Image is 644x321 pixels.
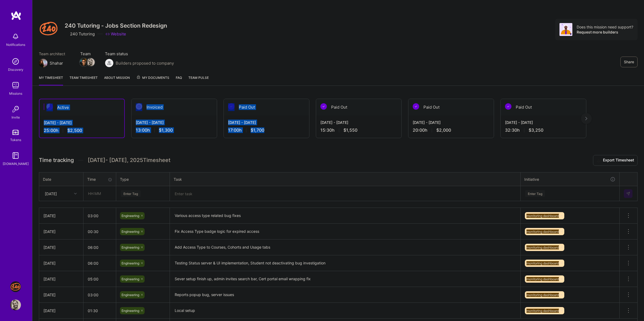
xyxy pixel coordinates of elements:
img: Builders proposed to company [105,59,114,67]
span: monitoring dashboard [526,261,559,265]
img: Avatar [559,23,572,36]
div: Notifications [6,42,25,47]
img: Submit [626,191,630,196]
input: HH:MM [83,256,116,270]
img: Active [46,104,53,110]
span: monitoring dashboard [526,309,559,313]
textarea: Add Access Type to Courses, Cohorts and Usage tabs [170,240,520,255]
textarea: Various access type related bug fixes [170,208,520,223]
span: Engineering [122,293,139,297]
h3: 240 Tutoring - Jobs Section Redesign [65,22,167,29]
div: [DOMAIN_NAME] [3,161,29,167]
img: logo [11,11,21,20]
div: 240 Tutoring [65,31,95,37]
div: [DATE] [43,292,79,298]
a: Team timesheet [69,75,98,86]
div: Time [87,176,112,182]
span: Engineering [122,214,139,218]
img: bell [10,31,21,42]
a: My Documents [136,75,169,86]
span: Engineering [122,309,139,313]
i: icon Chevron [74,192,77,195]
div: [DATE] [43,245,79,250]
div: Paid Out [501,99,586,115]
img: Paid Out [320,103,327,110]
div: Paid Out [316,99,401,115]
textarea: Local setup [170,303,520,318]
div: Active [39,99,124,116]
a: J: 240 Tutoring - Jobs Section Redesign [9,281,22,292]
div: [DATE] - [DATE] [320,120,397,125]
span: Time tracking [39,157,74,164]
span: Engineering [122,230,139,234]
textarea: Reports popup bug, server issues [170,287,520,302]
img: Team Member Avatar [80,58,88,66]
textarea: Sever setup finish up, admin invites search bar, Cert portal email wrapping fix [170,272,520,286]
th: Type [116,172,170,186]
input: HH:MM [83,209,116,223]
div: Enter Tag [121,189,141,198]
div: Does this mission need support? [577,24,633,29]
img: tokens [12,130,19,135]
input: HH:MM [83,288,116,302]
span: $3,250 [529,127,543,133]
div: Enter Tag [525,189,545,198]
img: Company Logo [39,19,58,38]
span: monitoring dashboard [526,214,559,218]
a: Team Member Avatar [87,58,94,67]
div: [DATE] [45,191,57,196]
span: monitoring dashboard [526,245,559,249]
i: icon Mail [65,61,69,65]
span: monitoring dashboard [526,230,559,234]
div: 13:00 h [136,127,213,133]
img: Invoiced [136,103,142,110]
input: HH:MM [83,240,116,254]
a: Team Member Avatar [80,58,87,67]
a: Team Pulse [188,75,209,86]
a: About Mission [104,75,130,86]
th: Date [39,172,83,186]
img: right [585,117,587,120]
img: Team Member Avatar [87,58,95,66]
div: 17:00 h [228,127,305,133]
img: Paid Out [228,103,235,110]
input: HH:MM [83,224,116,239]
div: [DATE] - [DATE] [413,120,489,125]
div: [DATE] [43,229,79,234]
div: Missions [9,91,22,96]
div: Shahar [50,60,63,66]
img: J: 240 Tutoring - Jobs Section Redesign [10,281,21,292]
i: icon CompanyGray [65,32,69,36]
div: [DATE] [43,213,79,219]
div: [DATE] - [DATE] [136,120,213,125]
div: Request more builders [577,29,633,35]
img: Paid Out [505,103,511,110]
div: Initiative [524,176,616,182]
img: User Avatar [10,300,21,310]
div: [DATE] [43,276,79,282]
button: Share [620,57,638,67]
span: Team [80,51,94,57]
span: monitoring dashboard [526,277,559,281]
div: Paid Out [224,99,309,115]
div: [DATE] - [DATE] [505,120,582,125]
div: 25:00 h [44,128,120,133]
span: Builders proposed to company [116,60,174,66]
span: Team architect [39,51,69,57]
div: [DATE] [43,308,79,313]
span: Team status [105,51,174,57]
div: Invite [12,115,20,120]
input: HH:MM [83,272,116,286]
img: Invite [10,104,21,115]
div: Invoiced [131,99,217,115]
div: 20:00 h [413,127,489,133]
button: Export Timesheet [593,155,638,166]
span: $1,700 [251,127,264,133]
i: icon Download [597,158,601,163]
img: guide book [10,150,21,161]
textarea: Fix Access Type badge logic for expired access [170,224,520,239]
div: [DATE] - [DATE] [44,120,120,126]
span: $2,000 [436,127,451,133]
span: Engineering [122,261,139,265]
span: $1,550 [343,127,357,133]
